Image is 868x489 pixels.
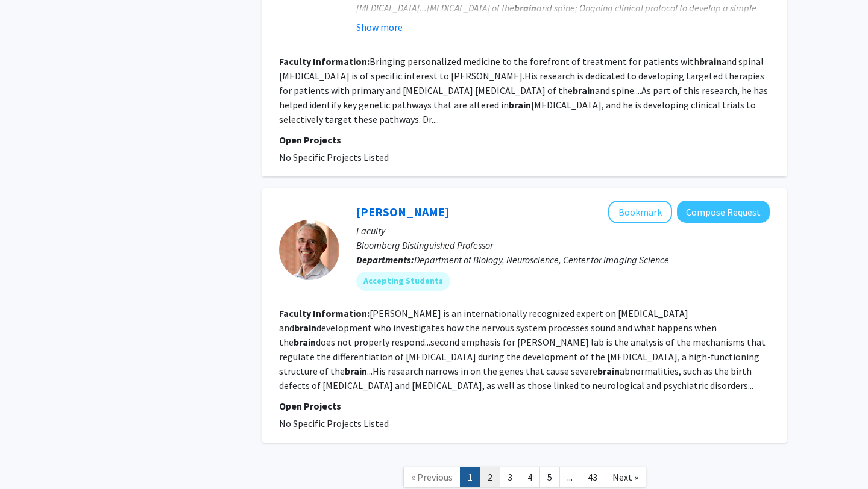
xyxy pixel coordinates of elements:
a: 5 [539,467,560,488]
a: 2 [480,467,500,488]
span: No Specific Projects Listed [279,417,389,429]
a: 43 [580,467,605,488]
p: Open Projects [279,399,770,413]
span: Department of Biology, Neuroscience, Center for Imaging Science [414,254,669,266]
button: Compose Request to Ulrich Mueller [677,201,770,223]
b: brain [514,2,536,14]
fg-read-more: Bringing personalized medicine to the forefront of treatment for patients with and spinal [MEDICA... [279,55,768,125]
a: [PERSON_NAME] [356,204,449,219]
b: brain [345,365,367,377]
b: Faculty Information: [279,55,370,67]
a: 1 [460,467,480,488]
b: Departments: [356,254,414,266]
p: Open Projects [279,132,770,147]
b: brain [597,365,620,377]
span: « Previous [411,471,453,483]
mat-chip: Accepting Students [356,272,450,291]
a: Previous Page [403,467,461,488]
p: Faculty [356,223,770,238]
a: 3 [500,467,520,488]
span: Next » [612,471,638,483]
b: Faculty Information: [279,307,370,319]
fg-read-more: [PERSON_NAME] is an internationally recognized expert on [MEDICAL_DATA] and development who inves... [279,307,766,391]
b: brain [573,84,595,96]
button: Show more [356,20,403,34]
b: brain [699,55,722,67]
b: brain [294,322,316,334]
a: Next [605,467,646,488]
iframe: Chat [9,435,51,480]
p: Bloomberg Distinguished Professor [356,238,770,252]
b: brain [509,99,531,111]
span: ... [567,471,573,483]
button: Add Ulrich Mueller to Bookmarks [608,201,672,223]
b: brain [294,336,316,348]
span: No Specific Projects Listed [279,151,389,163]
a: 4 [520,467,540,488]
